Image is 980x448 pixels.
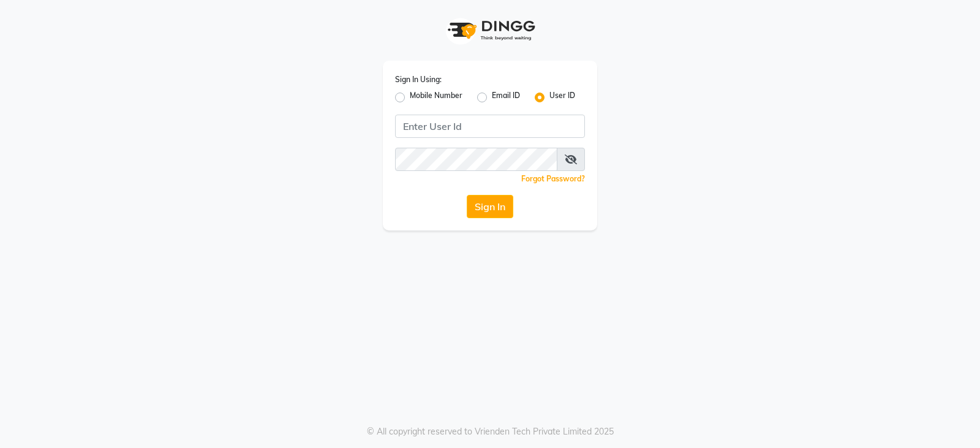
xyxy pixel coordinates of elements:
[395,148,557,171] input: Username
[492,90,520,105] label: Email ID
[549,90,575,105] label: User ID
[395,74,442,85] label: Sign In Using:
[467,195,513,218] button: Sign In
[521,174,585,183] a: Forgot Password?
[410,90,462,105] label: Mobile Number
[441,12,539,48] img: logo1.svg
[395,115,585,138] input: Username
